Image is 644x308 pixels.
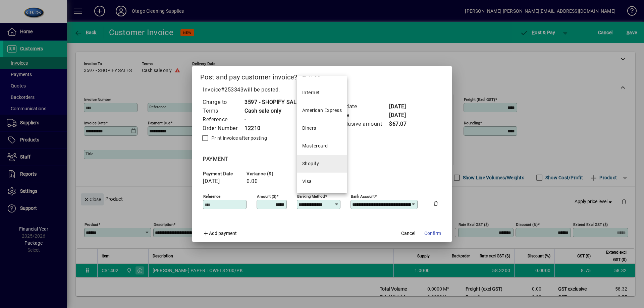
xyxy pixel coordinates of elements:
[210,135,267,141] label: Print invoice after posting
[302,89,320,96] div: Internet
[247,171,287,176] span: Variance ($)
[244,115,303,124] td: -
[297,194,325,199] mat-label: Banking method
[326,111,389,120] td: Due date
[192,66,452,85] h2: Post and pay customer invoice?
[389,120,416,128] td: $67.07
[351,194,375,199] mat-label: Bank Account
[422,227,444,239] button: Confirm
[202,115,244,124] td: Reference
[297,155,347,173] mat-option: Shopify
[297,102,347,119] mat-option: American Express
[202,107,244,115] td: Terms
[389,111,416,120] td: [DATE]
[203,156,228,162] span: Payment
[302,178,312,185] div: Visa
[302,160,319,167] div: Shopify
[302,142,328,149] div: Mastercard
[326,102,389,111] td: Invoice date
[200,86,444,94] p: Invoice will be posted .
[302,107,342,114] div: American Express
[244,98,303,107] td: 3597 - SHOPIFY SALES
[302,125,316,132] div: Diners
[401,230,415,237] span: Cancel
[297,137,347,155] mat-option: Mastercard
[202,124,244,133] td: Order Number
[257,194,276,199] mat-label: Amount ($)
[297,173,347,190] mat-option: Visa
[244,107,303,115] td: Cash sale only
[244,124,303,133] td: 12210
[202,98,244,107] td: Charge to
[297,84,347,102] mat-option: Internet
[203,171,243,176] span: Payment date
[209,231,237,236] span: Add payment
[389,102,416,111] td: [DATE]
[297,119,347,137] mat-option: Diners
[221,86,244,93] span: #253343
[200,227,239,239] button: Add payment
[397,227,419,239] button: Cancel
[203,178,220,184] span: [DATE]
[203,194,220,199] mat-label: Reference
[326,120,389,128] td: GST inclusive amount
[247,178,258,184] span: 0.00
[424,230,441,237] span: Confirm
